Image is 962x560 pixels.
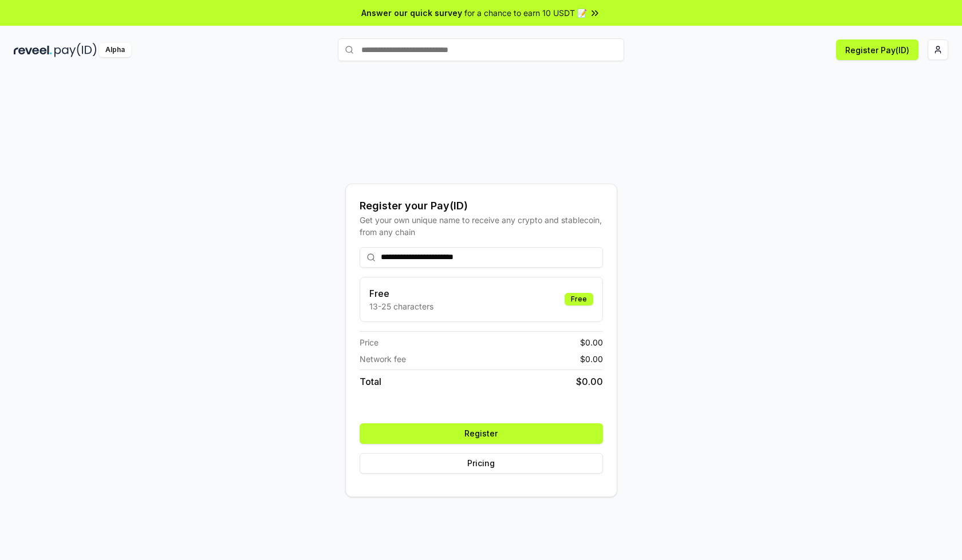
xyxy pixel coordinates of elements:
h3: Free [369,287,433,300]
span: Total [360,375,381,388]
img: reveel_dark [14,43,52,57]
span: Price [360,336,379,348]
button: Register [360,423,603,444]
img: pay_id [54,43,97,57]
span: $ 0.00 [576,375,603,388]
div: Free [565,293,593,305]
p: 13-25 characters [369,300,433,312]
button: Register Pay(ID) [836,39,918,60]
span: Answer our quick survey [361,7,462,19]
span: for a chance to earn 10 USDT 📝 [464,7,587,19]
button: Pricing [360,453,603,474]
span: $ 0.00 [580,336,603,348]
span: Network fee [360,353,406,365]
div: Get your own unique name to receive any crypto and stablecoin, from any chain [360,214,603,238]
span: $ 0.00 [580,353,603,365]
div: Alpha [99,43,131,57]
div: Register your Pay(ID) [360,198,603,214]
